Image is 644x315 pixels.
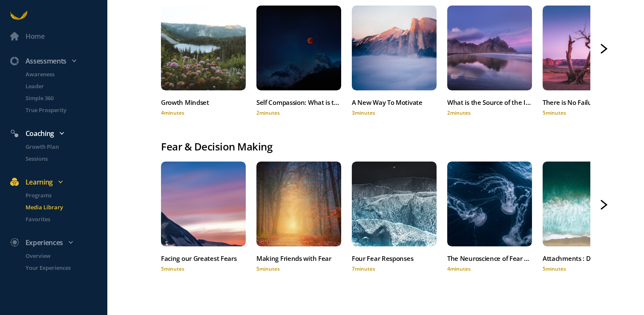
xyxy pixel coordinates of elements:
[26,215,106,223] p: Favorites
[447,97,532,108] div: What is the Source of the Inner Critic
[447,253,532,264] div: The Neuroscience of Fear and Decision Making
[543,109,627,116] div: 5 minutes
[543,265,627,272] div: 5 minutes
[15,70,107,78] a: Awareness
[161,265,246,272] div: 5 minutes
[543,253,627,264] div: Attachments : Decision- Making
[15,142,107,151] a: Growth Plan
[5,55,111,66] div: Assessments
[26,142,106,151] p: Growth Plan
[352,97,437,108] div: A New Way To Motivate
[26,263,106,272] p: Your Experiences
[15,263,107,272] a: Your Experiences
[15,82,107,90] a: Leader
[543,97,627,108] div: There is No Failure
[161,253,246,264] div: Facing our Greatest Fears
[26,203,106,211] p: Media Library
[256,253,341,264] div: Making Friends with Fear
[256,109,341,116] div: 2 minutes
[352,109,437,116] div: 3 minutes
[15,203,107,211] a: Media Library
[15,251,107,260] a: Overview
[256,97,341,108] div: Self Compassion: What is the Inner Critic
[15,94,107,102] a: Simple 360
[15,154,107,163] a: Sessions
[26,94,106,102] p: Simple 360
[15,106,107,114] a: True Prosperity
[26,251,106,260] p: Overview
[352,265,437,272] div: 7 minutes
[26,154,106,163] p: Sessions
[161,109,246,116] div: 4 minutes
[5,176,111,188] div: Learning
[26,70,106,78] p: Awareness
[26,106,106,114] p: True Prosperity
[26,31,45,42] div: Home
[26,82,106,90] p: Leader
[15,215,107,223] a: Favorites
[256,265,341,272] div: 5 minutes
[352,253,437,264] div: Four Fear Responses
[447,109,532,116] div: 2 minutes
[447,265,532,272] div: 4 minutes
[5,237,111,248] div: Experiences
[26,191,106,199] p: Programs
[15,191,107,199] a: Programs
[161,97,246,108] div: Growth Mindset
[5,128,111,139] div: Coaching
[161,139,590,155] div: Fear & Decision Making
